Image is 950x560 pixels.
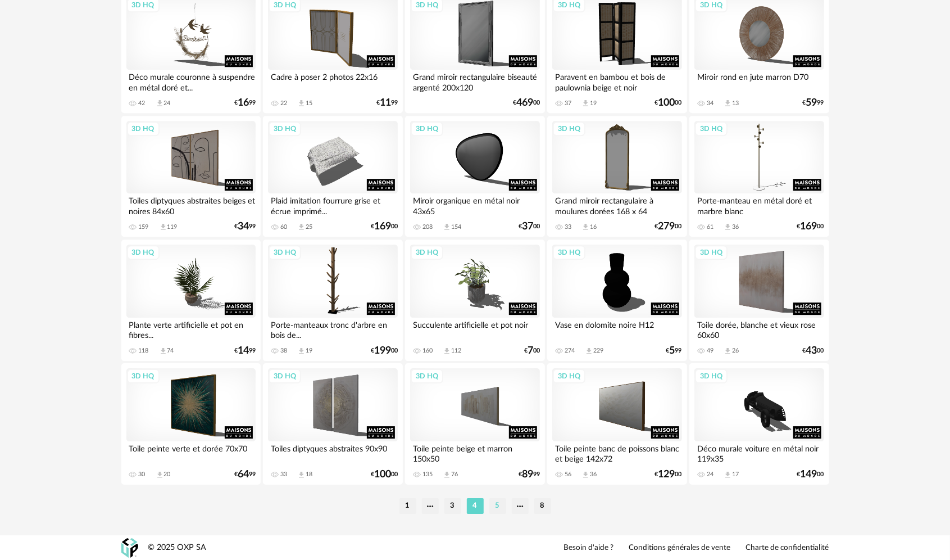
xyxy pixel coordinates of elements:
span: 100 [658,99,675,107]
div: Toiles diptyques abstraites 90x90 [268,441,397,464]
div: 61 [707,223,713,231]
div: Porte-manteaux tronc d'arbre en bois de... [268,318,397,340]
span: 7 [528,347,533,355]
a: Besoin d'aide ? [564,543,614,553]
span: 43 [806,347,817,355]
span: Download icon [297,347,306,355]
div: 3D HQ [553,369,585,383]
a: 3D HQ Toiles diptyques abstraites beiges et noires 84x60 159 Download icon 119 €3499 [121,116,261,237]
div: € 00 [513,99,540,107]
div: 3D HQ [127,369,160,383]
div: 3D HQ [695,369,728,383]
div: 34 [707,100,713,107]
div: € 00 [803,347,824,355]
div: Toile peinte verte et dorée 70x70 [126,441,256,464]
span: Download icon [581,99,590,107]
li: 3 [444,498,461,514]
div: € 99 [234,99,256,107]
div: 49 [707,347,713,355]
div: 22 [280,100,287,107]
div: 229 [593,347,603,355]
span: 469 [516,99,533,107]
div: 76 [451,471,458,478]
span: Download icon [159,223,167,231]
div: 42 [139,100,146,107]
a: Charte de confidentialité [746,543,829,553]
span: 34 [238,223,249,231]
span: Download icon [581,223,590,231]
div: Paravent en bambou et bois de paulownia beige et noir [552,70,681,92]
span: 199 [374,347,391,355]
div: 33 [565,223,571,231]
div: € 00 [797,223,824,231]
div: 60 [280,223,287,231]
span: 89 [522,471,533,478]
div: 135 [422,471,433,478]
div: Déco murale voiture en métal noir 119x35 [694,441,824,464]
span: Download icon [724,223,732,231]
div: 3D HQ [127,245,160,260]
span: 5 [670,347,675,355]
a: 3D HQ Toile dorée, blanche et vieux rose 60x60 49 Download icon 26 €4300 [689,240,829,361]
span: 14 [238,347,249,355]
a: 3D HQ Plante verte artificielle et pot en fibres... 118 Download icon 74 €1499 [121,240,261,361]
div: € 00 [519,223,540,231]
div: 3D HQ [269,369,301,383]
a: 3D HQ Vase en dolomite noire H12 274 Download icon 229 €599 [547,240,687,361]
div: € 99 [234,471,256,478]
div: 19 [590,100,597,107]
div: Miroir rond en jute marron D70 [694,70,824,92]
div: € 99 [234,223,256,231]
div: Succulente artificielle et pot noir [410,318,539,340]
div: 15 [306,100,312,107]
div: 3D HQ [411,369,443,383]
div: € 99 [666,347,682,355]
div: 3D HQ [553,121,585,136]
div: 119 [167,223,178,231]
div: 56 [565,471,571,478]
span: Download icon [297,471,306,479]
li: 5 [489,498,506,514]
div: € 99 [234,347,256,355]
div: Porte-manteau en métal doré et marbre blanc [694,193,824,216]
div: € 99 [803,99,824,107]
span: Download icon [156,99,164,107]
img: OXP [121,538,138,558]
div: 74 [167,347,174,355]
div: 3D HQ [553,245,585,260]
div: € 00 [655,99,682,107]
div: Toile peinte banc de poissons blanc et beige 142x72 [552,441,681,464]
span: 16 [238,99,249,107]
span: Download icon [581,471,590,479]
div: Toiles diptyques abstraites beiges et noires 84x60 [126,193,256,216]
div: 20 [164,471,171,478]
div: € 00 [797,471,824,478]
div: € 00 [371,471,398,478]
span: Download icon [724,99,732,107]
span: 129 [658,471,675,478]
div: 3D HQ [127,121,160,136]
span: Download icon [156,471,164,479]
div: Plaid imitation fourrure grise et écrue imprimé... [268,193,397,216]
div: Plante verte artificielle et pot en fibres... [126,318,256,340]
div: € 00 [371,223,398,231]
div: € 00 [371,347,398,355]
span: 149 [801,471,817,478]
span: 100 [374,471,391,478]
div: 37 [565,100,571,107]
div: 3D HQ [695,245,728,260]
div: 19 [306,347,312,355]
div: Miroir organique en métal noir 43x65 [410,193,539,216]
div: 36 [732,223,739,231]
div: 33 [280,471,287,478]
span: 59 [806,99,817,107]
div: 16 [590,223,597,231]
div: € 00 [524,347,540,355]
div: 3D HQ [411,245,443,260]
span: Download icon [724,471,732,479]
span: Download icon [297,223,306,231]
div: € 00 [655,223,682,231]
a: 3D HQ Porte-manteau en métal doré et marbre blanc 61 Download icon 36 €16900 [689,116,829,237]
span: Download icon [297,99,306,107]
a: 3D HQ Miroir organique en métal noir 43x65 208 Download icon 154 €3700 [405,116,544,237]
